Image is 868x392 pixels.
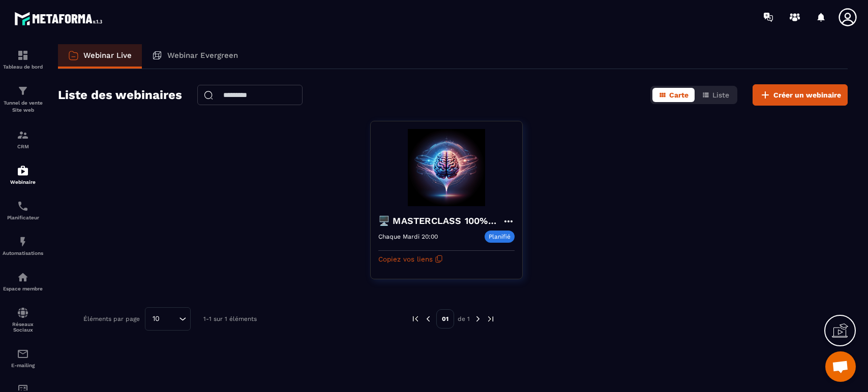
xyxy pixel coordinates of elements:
[3,340,43,376] a: emailemailE-mailing
[669,91,689,99] span: Carte
[3,228,43,264] a: automationsautomationsAutomatisations
[17,129,29,141] img: formation
[378,251,443,267] button: Copiez vos liens
[411,314,420,323] img: prev
[753,84,848,106] button: Créer un webinaire
[3,179,43,185] p: Webinaire
[378,233,438,240] p: Chaque Mardi 20:00
[652,88,695,102] button: Carte
[378,129,515,206] img: webinar-background
[473,314,483,323] img: next
[825,351,856,382] div: Ouvrir le chat
[149,313,163,324] span: 10
[17,49,29,61] img: formation
[17,200,29,212] img: scheduler
[485,231,515,243] p: Planifié
[3,299,43,340] a: social-networksocial-networkRéseaux Sociaux
[486,314,495,323] img: next
[436,309,454,329] p: 01
[3,157,43,192] a: automationsautomationsWebinaire
[3,192,43,228] a: schedulerschedulerPlanificateur
[3,250,43,256] p: Automatisations
[58,85,182,105] h2: Liste des webinaires
[83,51,132,60] p: Webinar Live
[696,88,735,102] button: Liste
[3,321,43,333] p: Réseaux Sociaux
[3,363,43,368] p: E-mailing
[3,100,43,114] p: Tunnel de vente Site web
[3,215,43,220] p: Planificateur
[3,77,43,121] a: formationformationTunnel de vente Site web
[773,90,841,100] span: Créer un webinaire
[712,91,729,99] span: Liste
[378,214,502,228] h4: 🖥️ MASTERCLASS 100% GRATUITE
[17,236,29,248] img: automations
[424,314,433,323] img: prev
[167,51,238,60] p: Webinar Evergreen
[3,144,43,149] p: CRM
[3,121,43,157] a: formationformationCRM
[17,348,29,360] img: email
[3,64,43,70] p: Tableau de bord
[458,315,470,323] p: de 1
[17,165,29,177] img: automations
[17,307,29,319] img: social-network
[17,85,29,97] img: formation
[3,264,43,299] a: automationsautomationsEspace membre
[3,286,43,291] p: Espace membre
[203,315,257,322] p: 1-1 sur 1 éléments
[83,315,140,322] p: Éléments par page
[3,42,43,77] a: formationformationTableau de bord
[17,271,29,283] img: automations
[163,313,176,324] input: Search for option
[14,9,106,28] img: logo
[145,307,191,331] div: Search for option
[58,44,142,69] a: Webinar Live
